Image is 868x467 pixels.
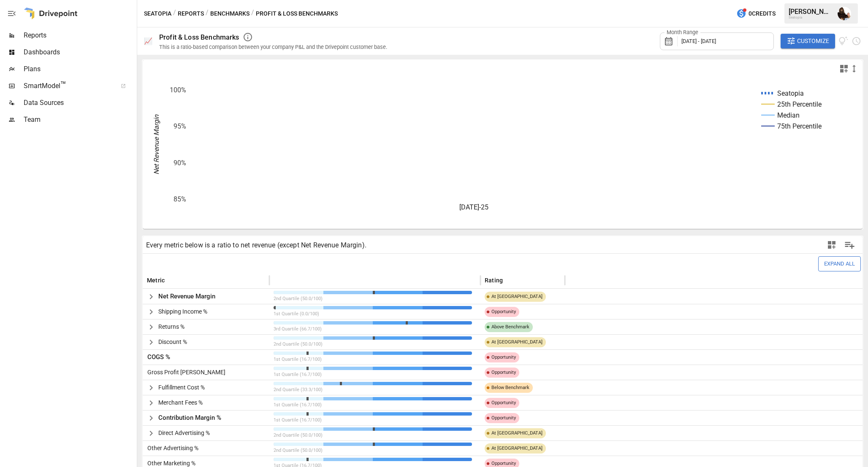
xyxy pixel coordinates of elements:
text: 100% [170,86,186,94]
p: 1st Quartile (16.7/100) [274,402,472,409]
span: ™ [60,80,66,90]
text: 95% [174,122,186,130]
text: [DATE]-25 [459,203,488,211]
span: Contribution Margin % [158,411,221,425]
div: / [173,8,176,19]
span: Direct Advertising % [158,426,210,440]
span: Above Benchmark [488,319,533,334]
span: Reports [24,30,135,40]
button: Benchmarks [210,8,250,19]
button: Reports [178,8,204,19]
span: Shipping Income % [158,304,207,319]
span: Returns % [158,319,184,334]
button: Expand All [818,256,861,271]
div: This is a ratio-based comparison between your company P&L and the Drivepoint customer base. [159,44,387,50]
span: Discount % [158,335,187,349]
span: SmartModel [24,81,111,91]
span: Data Sources [24,98,135,108]
span: Team [24,115,135,125]
span: Rating [485,276,503,284]
img: Ryan Dranginis [838,7,851,20]
span: [DATE] - [DATE] [681,38,716,44]
text: Net Revenue Margin [152,114,160,174]
span: Gross Profit [PERSON_NAME] [144,365,225,380]
span: At [GEOGRAPHIC_DATA] [488,289,546,304]
p: 1st Quartile (0.0/100) [274,311,472,318]
div: / [206,8,209,19]
span: Opportunity [488,365,519,380]
p: 1st Quartile (16.7/100) [274,417,472,424]
span: COGS % [144,350,170,365]
p: 2nd Quartile (50.0/100) [274,295,472,303]
span: Net Revenue Margin [158,289,215,304]
button: Ryan Dranginis [833,2,856,25]
text: 25th Percentile [777,100,822,108]
text: 85% [174,195,186,203]
span: Opportunity [488,304,519,319]
text: Median [777,111,800,119]
button: Sort [504,274,515,286]
span: At [GEOGRAPHIC_DATA] [488,335,546,349]
span: Opportunity [488,395,519,410]
span: Other Advertising % [144,441,198,456]
span: Dashboards [24,47,135,57]
button: View documentation [838,34,848,49]
div: 📈 [144,37,152,45]
text: Seatopia [777,89,804,97]
div: Seatopia [789,16,833,19]
button: Customize [781,34,835,49]
button: Sort [165,274,177,286]
button: Seatopia [144,8,171,19]
p: 2nd Quartile (50.0/100) [274,341,472,348]
p: 1st Quartile (16.7/100) [274,356,472,363]
div: / [251,8,254,19]
p: 2nd Quartile (33.3/100) [274,386,472,394]
button: Sort [274,274,286,286]
span: Opportunity [488,411,519,425]
span: Fulfillment Cost % [158,380,205,395]
span: At [GEOGRAPHIC_DATA] [488,441,546,456]
p: 1st Quartile (16.7/100) [274,371,472,378]
span: Opportunity [488,350,519,365]
p: 2nd Quartile (50.0/100) [274,447,472,454]
button: Schedule report [852,36,861,46]
p: 3rd Quartile (66.7/100) [274,326,472,333]
div: Every metric below is a ratio to net revenue (except Net Revenue Margin). [146,241,366,249]
span: 0 Credits [749,8,776,19]
button: 0Credits [733,6,779,21]
span: Merchant Fees % [158,395,203,410]
span: Metric [147,276,165,284]
span: Plans [24,64,135,74]
svg: A chart. [143,77,863,229]
span: At [GEOGRAPHIC_DATA] [488,426,546,440]
text: 90% [174,159,186,167]
span: Customize [797,36,829,46]
span: Below Benchmark [488,380,533,395]
button: Manage Columns [840,236,859,255]
p: 2nd Quartile (50.0/100) [274,432,472,439]
label: Month Range [665,29,700,36]
div: [PERSON_NAME] [789,8,833,16]
div: Profit & Loss Benchmarks [159,33,239,41]
text: 75th Percentile [777,122,822,130]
